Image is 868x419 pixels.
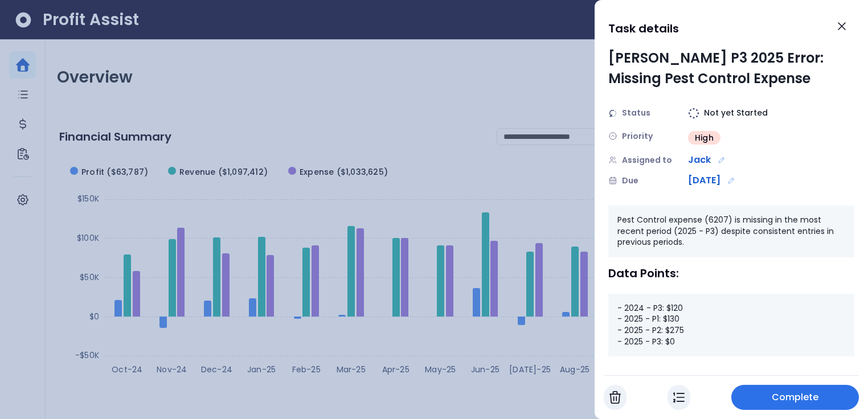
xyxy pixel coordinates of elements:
[772,391,819,404] span: Complete
[608,266,854,280] div: Data Points:
[688,108,699,119] img: Not yet Started
[608,294,854,356] div: - 2024 - P3: $120 - 2025 - P1: $130 - 2025 - P2: $275 - 2025 - P3: $0
[608,48,854,89] div: [PERSON_NAME] P3 2025 Error: Missing Pest Control Expense
[731,385,859,410] button: Complete
[608,109,617,118] img: Status
[622,107,650,119] span: Status
[688,174,720,187] span: [DATE]
[688,153,711,167] span: Jack
[704,107,768,119] span: Not yet Started
[673,391,685,404] img: In Progress
[725,174,738,187] button: Edit due date
[622,175,638,187] span: Due
[609,391,621,404] img: Cancel Task
[695,132,714,143] span: High
[608,206,854,257] div: Pest Control expense (6207) is missing in the most recent period (2025 - P3) despite consistent e...
[829,14,854,39] button: Close
[622,154,672,166] span: Assigned to
[715,154,728,166] button: Edit assignment
[608,18,679,39] h1: Task details
[622,130,653,142] span: Priority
